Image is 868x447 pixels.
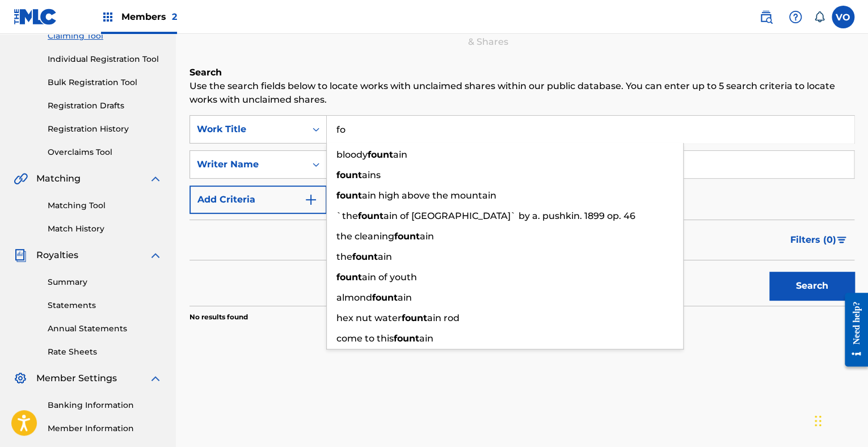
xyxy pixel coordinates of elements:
span: 2 [172,11,177,22]
a: Registration History [48,123,162,135]
strong: fount [358,210,384,221]
span: hex nut water [336,313,402,323]
span: Member Settings [36,372,117,385]
img: MLC Logo [14,9,57,25]
img: expand [149,372,162,385]
span: ain high above the mountain [362,190,496,201]
a: Registration Drafts [48,100,162,112]
form: Search Form [189,115,854,306]
a: Bulk Registration Tool [48,77,162,88]
button: Add Criteria [189,185,327,214]
img: Matching [14,172,28,185]
img: filter [837,237,846,243]
img: Top Rightsholders [101,10,115,24]
a: Member Information [48,423,162,435]
a: Claiming Tool [48,30,162,42]
img: expand [149,172,162,185]
a: Public Search [755,6,777,28]
span: Members [121,10,177,23]
p: Use the search fields below to locate works with unclaimed shares within our public database. You... [189,79,854,107]
a: Overclaims Tool [48,146,162,158]
a: Matching Tool [48,200,162,212]
a: Annual Statements [48,323,162,335]
strong: fount [372,292,398,303]
span: ain [378,251,392,262]
div: Drag [815,404,821,438]
h6: Search [189,66,854,79]
div: Help [784,6,807,28]
img: Royalties [14,248,27,262]
a: Match History [48,223,162,235]
div: Writer Name [197,158,299,171]
button: Search [769,272,854,300]
span: Matching [36,172,81,185]
strong: fount [336,272,362,282]
strong: fount [368,149,393,160]
img: 9d2ae6d4665cec9f34b9.svg [304,193,318,206]
img: help [789,10,802,24]
strong: fount [394,333,419,344]
div: Notifications [814,11,825,23]
strong: fount [402,313,427,323]
span: come to this [336,333,394,344]
span: the cleaning [336,231,394,242]
span: Royalties [36,248,78,262]
a: Banking Information [48,399,162,411]
iframe: Chat Widget [811,393,868,447]
strong: fount [394,231,420,242]
span: `the [336,210,358,221]
img: search [759,10,773,24]
div: User Menu [832,6,854,28]
img: expand [149,248,162,262]
span: almond [336,292,372,303]
iframe: Resource Center [836,284,868,376]
a: Statements [48,300,162,311]
strong: fount [336,170,362,180]
span: ain [419,333,433,344]
span: ain [393,149,407,160]
a: Individual Registration Tool [48,53,162,65]
button: Filters (0) [783,226,854,254]
strong: fount [336,190,362,201]
a: Rate Sheets [48,346,162,358]
div: Work Title [197,123,299,136]
span: Filters ( 0 ) [790,233,836,247]
a: Summary [48,276,162,288]
img: Member Settings [14,372,27,385]
span: ain of [GEOGRAPHIC_DATA]` by a. pushkin. 1899 op. 46 [384,210,635,221]
span: ain [420,231,434,242]
span: the [336,251,352,262]
span: ain of youth [362,272,417,282]
span: ain rod [427,313,460,323]
span: ain [398,292,412,303]
span: bloody [336,149,368,160]
p: No results found [189,312,248,322]
strong: fount [352,251,378,262]
span: ains [362,170,381,180]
